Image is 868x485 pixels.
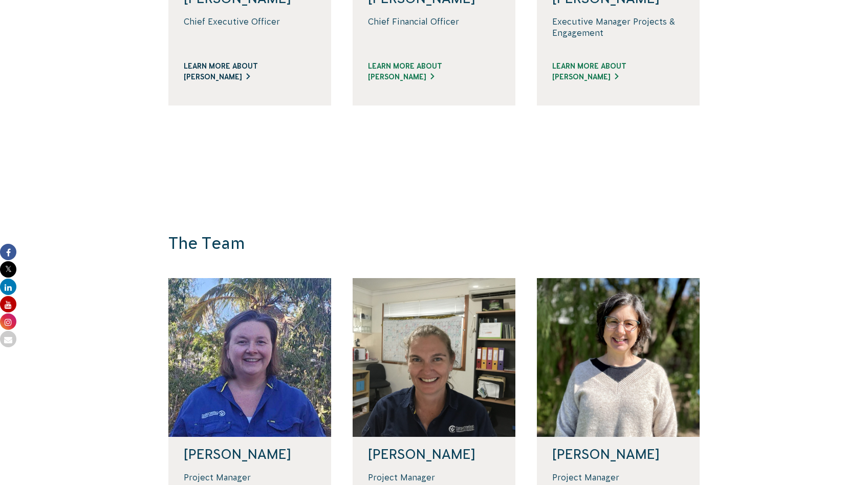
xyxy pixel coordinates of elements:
h4: [PERSON_NAME] [552,447,684,461]
p: Executive Manager Projects & Engagement [552,16,684,39]
p: Chief Executive Officer [184,16,316,27]
p: Project Manager [184,472,316,483]
a: Learn more about [PERSON_NAME] [552,61,684,82]
p: Project Manager [368,472,500,483]
p: Chief Financial Officer [368,16,500,27]
h4: [PERSON_NAME] [368,447,500,461]
a: Learn more about [PERSON_NAME] [184,61,316,82]
h4: [PERSON_NAME] [184,447,316,461]
h3: The Team [168,234,561,254]
a: Learn more about [PERSON_NAME] [368,61,500,82]
p: Project Manager [552,472,684,483]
